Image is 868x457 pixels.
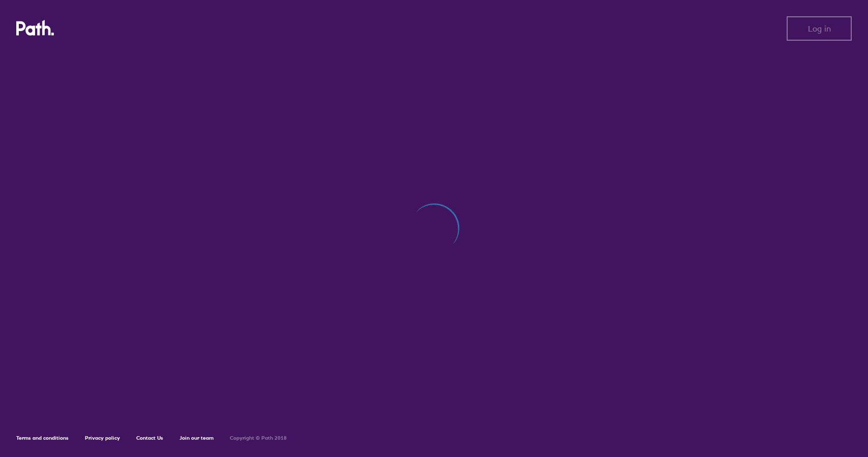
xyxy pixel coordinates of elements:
span: Log in [808,24,831,33]
a: Privacy policy [85,435,120,441]
a: Join our team [179,435,214,441]
button: Log in [787,16,852,41]
a: Contact Us [136,435,163,441]
h6: Copyright © Path 2018 [230,435,287,441]
a: Terms and conditions [16,435,69,441]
